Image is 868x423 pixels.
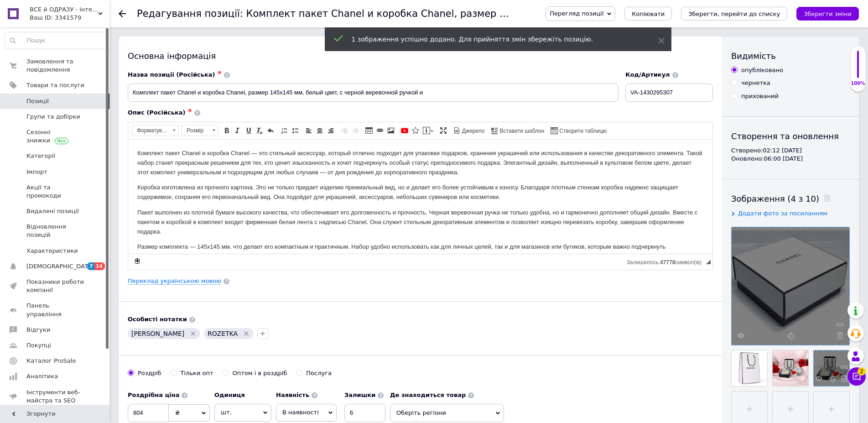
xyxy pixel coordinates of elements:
span: Акції та промокоди [26,183,84,200]
span: ₴ [175,409,180,416]
a: Збільшити відступ [350,125,360,136]
span: ✱ [188,108,192,114]
span: 47778 [660,259,675,266]
div: Зображення (4 з 10) [731,193,850,204]
span: Джерело [461,127,485,135]
div: Повернутися назад [119,10,126,17]
span: Код/Артикул [625,71,670,78]
b: Особисті нотатки [128,316,187,323]
a: По лівому краю [304,125,314,136]
span: Додати фото за посиланням [738,210,827,217]
span: Покупці [26,341,51,350]
a: Підкреслений (Ctrl+U) [244,125,254,136]
a: Видалити форматування [255,125,265,136]
i: Зберегти зміни [804,10,852,17]
button: Чат з покупцем2 [847,367,866,386]
a: Вставити шаблон [490,125,546,136]
a: Повернути (Ctrl+Z) [265,125,275,136]
input: Пошук [5,32,112,49]
span: Категорії [26,152,55,160]
iframe: Редактор, A0D83AEB-9BC8-4EA0-96DD-C5E9205B152E [128,140,712,254]
a: Розмір [182,125,218,136]
span: Копіювати [632,10,665,17]
div: Роздріб [138,369,161,377]
div: 1 зображення успішно додано. Для прийняття змін збережіть позицію. [352,35,635,44]
div: Створено: 02:12 [DATE] [731,146,850,155]
div: Кiлькiсть символiв [627,257,706,266]
a: Джерело [452,125,486,136]
span: Сезонні знижки [26,128,84,145]
span: Каталог ProSale [26,357,76,365]
a: Вставити іконку [411,125,421,136]
div: 100% [851,80,865,87]
span: [PERSON_NAME] [131,330,184,337]
span: Потягніть для зміни розмірів [706,260,711,264]
a: Зображення [386,125,396,136]
span: Позиції [26,97,49,105]
a: Вставити/видалити маркований список [290,125,300,136]
div: чернетка [741,79,770,87]
a: Курсив (Ctrl+I) [233,125,243,136]
a: Жирний (Ctrl+B) [222,125,232,136]
h1: Редагування позиції: Комплект пакет Chanel и коробка Chanel, размер 145х145 мм, белый цвет, с чер... [137,8,784,19]
span: Характеристики [26,247,78,255]
button: Зберегти зміни [796,7,859,21]
input: Наприклад, H&M жіноча сукня зелена 38 розмір вечірня максі з блискітками [128,84,619,102]
a: Таблиця [364,125,374,136]
svg: Видалити мітку [189,330,197,337]
span: Показники роботи компанії [26,278,84,294]
span: Імпорт [26,168,47,176]
div: прихований [741,92,779,100]
b: Де знаходиться товар [390,392,466,398]
div: опубліковано [741,66,783,74]
span: В наявності [282,409,319,416]
span: шт. [214,404,271,421]
span: Створити таблицю [558,127,607,135]
a: Зменшити відступ [339,125,349,136]
span: Назва позиції (Російська) [128,71,215,78]
span: 7 [87,262,94,270]
p: Размер комплекта — 145х145 мм, что делает его компактным и практичным. Набор удобно использовать ... [9,103,575,122]
span: Аналітика [26,372,58,381]
a: Форматування [132,125,179,136]
span: 2 [858,367,866,376]
span: Вставити шаблон [499,127,545,135]
span: Опис (Російська) [128,109,186,116]
b: Наявність [276,392,309,398]
a: Зробити резервну копію зараз [132,256,142,266]
p: Коробка изготовлена из прочного картона. Это не только придает изделию премиальный вид, но и дела... [9,43,575,63]
span: Розмір [182,125,209,136]
div: Оптом і в роздріб [233,369,287,377]
div: 100% Якість заповнення [850,46,866,92]
div: Створення та оновлення [731,131,850,142]
p: Комплект пакет Chanel и коробка Chanel — это стильный аксессуар, который отлично подходит для упа... [9,9,575,37]
button: Зберегти, перейти до списку [681,7,787,21]
a: По центру [315,125,325,136]
div: Ваш ID: 3341579 [30,14,109,22]
span: [DEMOGRAPHIC_DATA] [26,262,94,271]
span: Видалені позиції [26,207,79,215]
span: Відгуки [26,326,50,334]
span: Замовлення та повідомлення [26,57,84,74]
input: 0 [128,404,169,422]
b: Залишки [344,392,375,398]
a: Максимізувати [438,125,448,136]
svg: Видалити мітку [243,330,250,337]
div: Оновлено: 06:00 [DATE] [731,155,850,163]
span: Товари та послуги [26,81,84,89]
span: Групи та добірки [26,113,80,121]
div: Послуга [306,369,332,377]
span: ✱ [218,70,222,76]
a: Додати відео з YouTube [400,125,410,136]
b: Одиниця [214,392,245,398]
div: Тільки опт [181,369,213,377]
a: Вставити/видалити нумерований список [279,125,289,136]
span: Панель управління [26,302,84,318]
a: Вставити/Редагувати посилання (Ctrl+L) [375,125,385,136]
div: Видимість [731,50,850,62]
b: Роздрібна ціна [128,392,179,398]
a: Переклад українською мовою [128,277,221,285]
span: ВСЕ й ОДРАЗУ - інтернет-магазин товарів для організації торгівлі, торговівельного обладнання [30,5,98,14]
button: Копіювати [624,7,672,21]
span: ROZETKA [208,330,238,337]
